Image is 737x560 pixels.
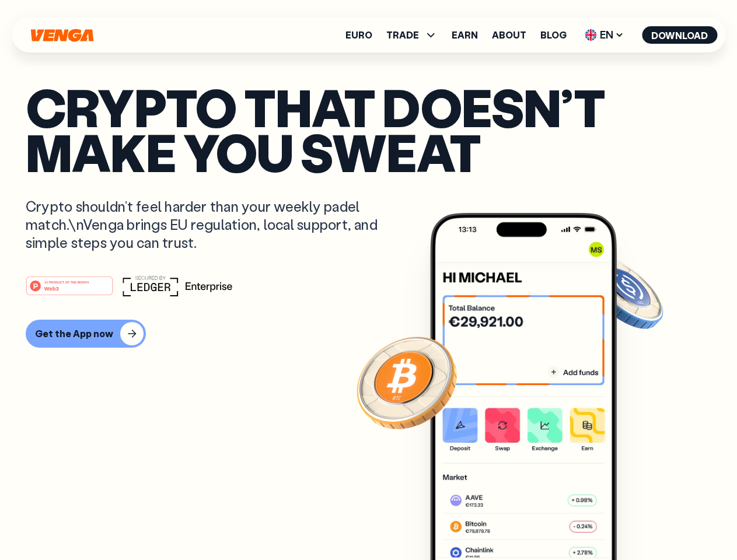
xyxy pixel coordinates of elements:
a: Euro [345,30,372,40]
span: EN [581,26,628,44]
a: Blog [540,30,567,40]
a: Earn [452,30,478,40]
button: Get the App now [26,320,146,348]
a: Get the App now [26,320,711,348]
tspan: Web3 [44,285,59,291]
img: Bitcoin [354,330,459,435]
img: flag-uk [585,29,596,41]
svg: Home [29,29,95,42]
span: TRADE [386,28,438,42]
span: TRADE [386,30,419,40]
p: Crypto that doesn’t make you sweat [26,85,711,174]
img: USDC coin [582,251,666,335]
a: #1 PRODUCT OF THE MONTHWeb3 [26,283,113,298]
div: Get the App now [35,328,113,339]
tspan: #1 PRODUCT OF THE MONTH [44,280,89,283]
button: Download [642,26,717,44]
a: About [492,30,526,40]
p: Crypto shouldn’t feel harder than your weekly padel match.\nVenga brings EU regulation, local sup... [26,197,394,252]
